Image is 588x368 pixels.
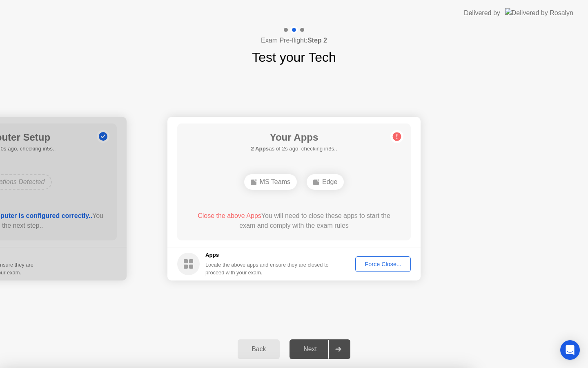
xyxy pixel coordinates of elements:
[189,211,399,231] div: You will need to close these apps to start the exam and comply with the exam rules
[205,261,329,276] div: Locate the above apps and ensure they are closed to proceed with your exam.
[251,146,269,152] b: 2 Apps
[307,174,344,190] div: Edge
[505,8,573,18] img: Delivered by Rosalyn
[292,346,328,353] div: Next
[464,8,500,18] div: Delivered by
[198,212,261,219] span: Close the above Apps
[307,37,327,44] b: Step 2
[560,340,580,360] div: Open Intercom Messenger
[252,47,336,67] h1: Test your Tech
[240,346,277,353] div: Back
[244,174,297,190] div: MS Teams
[358,261,408,267] div: Force Close...
[205,251,329,259] h5: Apps
[261,36,327,45] h4: Exam Pre-flight:
[251,145,337,153] h5: as of 2s ago, checking in3s..
[251,130,337,145] h1: Your Apps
